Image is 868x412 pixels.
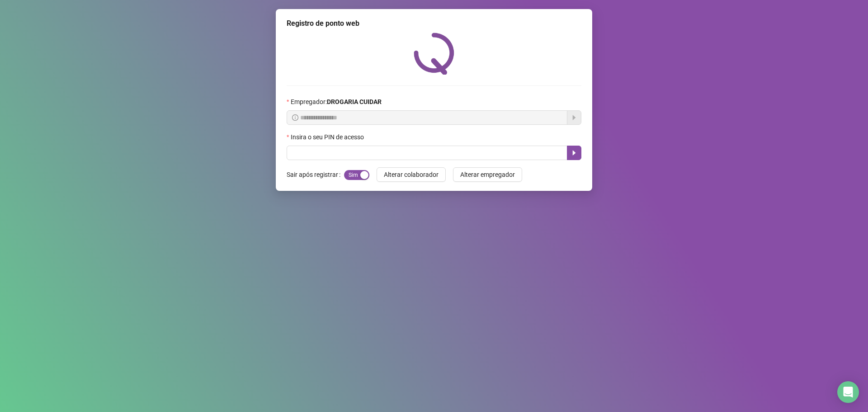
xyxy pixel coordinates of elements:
button: Alterar empregador [453,167,522,182]
strong: DROGARIA CUIDAR [327,98,382,105]
span: Alterar colaborador [384,170,439,180]
span: Alterar empregador [460,170,515,180]
img: QRPoint [414,33,454,75]
span: info-circle [292,114,298,121]
button: Alterar colaborador [377,167,446,182]
label: Insira o seu PIN de acesso [287,132,370,142]
span: Empregador : [291,97,382,107]
div: Registro de ponto web [287,18,581,29]
label: Sair após registrar [287,167,344,182]
div: Open Intercom Messenger [837,381,859,403]
span: caret-right [571,149,578,156]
